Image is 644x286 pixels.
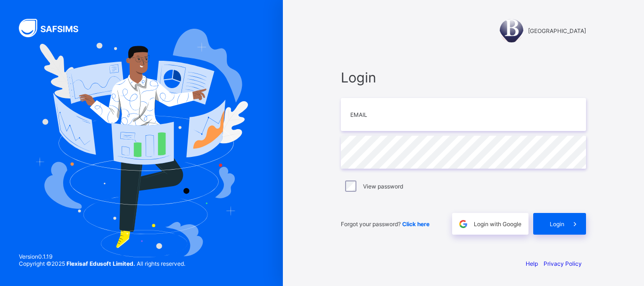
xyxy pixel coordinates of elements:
[341,69,586,86] span: Login
[526,260,538,267] a: Help
[341,221,429,228] span: Forgot your password?
[19,260,185,267] span: Copyright © 2025 All rights reserved.
[66,260,135,267] strong: Flexisaf Edusoft Limited.
[458,219,469,229] img: google.396cfc9801f0270233282035f929180a.svg
[544,260,582,267] a: Privacy Policy
[19,19,90,37] img: SAFSIMS Logo
[19,253,185,260] span: Version 0.1.19
[363,183,403,190] label: View password
[550,221,564,228] span: Login
[528,27,586,34] span: [GEOGRAPHIC_DATA]
[402,221,429,228] a: Click here
[35,29,248,258] img: Hero Image
[474,221,521,228] span: Login with Google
